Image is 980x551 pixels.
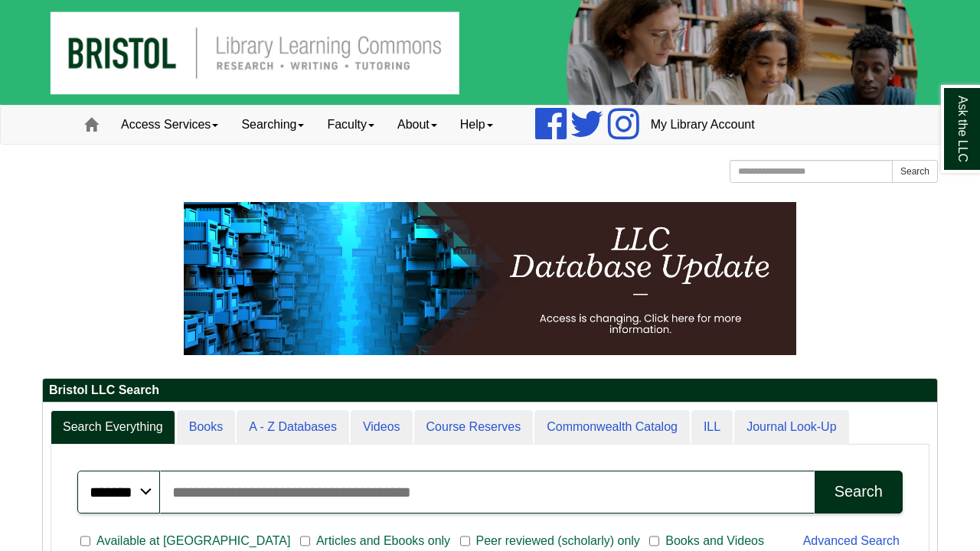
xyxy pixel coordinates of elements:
[691,410,733,445] a: ILL
[315,106,386,144] a: Faculty
[659,532,770,550] span: Books and Videos
[803,534,900,547] a: Advanced Search
[230,106,315,144] a: Searching
[649,534,659,548] input: Books and Videos
[43,379,937,403] h2: Bristol LLC Search
[184,202,796,355] img: HTML tutorial
[449,106,505,144] a: Help
[734,410,848,445] a: Journal Look-Up
[351,410,413,445] a: Videos
[414,410,534,445] a: Course Reserves
[51,410,175,445] a: Search Everything
[109,106,230,144] a: Access Services
[177,410,235,445] a: Books
[835,483,883,500] div: Search
[310,532,456,550] span: Articles and Ebooks only
[534,410,690,445] a: Commonwealth Catalog
[300,534,310,548] input: Articles and Ebooks only
[90,532,296,550] span: Available at [GEOGRAPHIC_DATA]
[237,410,349,445] a: A - Z Databases
[639,106,766,144] a: My Library Account
[386,106,449,144] a: About
[815,471,903,514] button: Search
[80,534,90,548] input: Available at [GEOGRAPHIC_DATA]
[460,534,470,548] input: Peer reviewed (scholarly) only
[892,160,938,183] button: Search
[470,532,646,550] span: Peer reviewed (scholarly) only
